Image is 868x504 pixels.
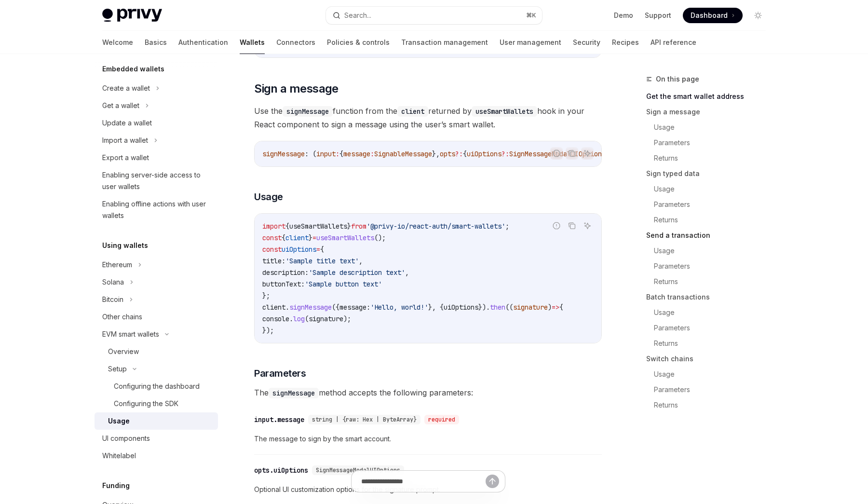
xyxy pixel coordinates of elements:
a: Enabling server-side access to user wallets [95,166,218,195]
span: = [316,245,320,254]
button: Send message [486,475,499,488]
div: input.message [254,415,304,424]
a: Enabling offline actions with user wallets [95,195,218,224]
div: Enabling offline actions with user wallets [102,198,212,221]
div: Import a wallet [102,135,148,146]
a: Sign a message [646,104,773,120]
span: , [405,268,409,277]
span: client [285,233,309,242]
span: { [320,245,324,254]
div: Search... [344,10,371,21]
a: Returns [646,150,773,166]
span: { [282,233,285,242]
span: } [309,233,312,242]
button: Search...⌘K [326,7,542,24]
a: Switch chains [646,351,773,367]
span: message: [339,303,370,312]
span: Usage [254,190,283,204]
button: Setup [95,360,218,378]
a: Recipes [612,31,639,54]
a: Welcome [102,31,133,54]
div: Enabling server-side access to user wallets [102,169,212,192]
span: ) [548,303,552,312]
span: { [559,303,563,312]
div: Export a wallet [102,152,149,163]
span: ( [305,314,309,323]
span: then [490,303,505,312]
code: useSmartWallets [472,106,537,117]
a: Parameters [646,135,773,150]
button: EVM smart wallets [95,326,218,343]
h5: Using wallets [102,240,148,251]
button: Ask AI [581,219,594,232]
a: Returns [646,336,773,351]
a: Returns [646,397,773,413]
button: Create a wallet [95,80,218,97]
span: uiOptions [282,245,316,254]
div: Usage [108,415,130,427]
span: The message to sign by the smart account. [254,433,602,445]
button: Get a wallet [95,97,218,114]
span: ?: [455,150,463,158]
a: Usage [646,367,773,382]
span: signMessage [262,150,305,158]
span: }, [432,150,440,158]
a: Usage [646,120,773,135]
a: Connectors [276,31,315,54]
a: Security [573,31,600,54]
span: { [463,150,467,158]
span: , [359,257,363,265]
button: Solana [95,273,218,291]
span: SignableMessage [374,150,432,158]
a: Support [645,11,671,20]
a: Parameters [646,320,773,336]
a: Policies & controls [327,31,390,54]
button: Ask AI [581,147,594,160]
span: (( [505,303,513,312]
a: Usage [646,243,773,259]
div: Other chains [102,311,142,323]
div: Ethereum [102,259,132,271]
span: 'Sample description text' [309,268,405,277]
span: (); [374,233,386,242]
span: opts [440,150,455,158]
span: => [552,303,559,312]
a: Overview [95,343,218,360]
a: Usage [646,181,773,197]
a: Authentication [178,31,228,54]
span: On this page [656,73,699,85]
div: Overview [108,346,139,357]
span: }). [478,303,490,312]
span: ?: [502,150,509,158]
span: : [370,150,374,158]
div: EVM smart wallets [102,328,159,340]
a: Basics [145,31,167,54]
button: Ethereum [95,256,218,273]
span: log [293,314,305,323]
span: description: [262,268,309,277]
a: Sign typed data [646,166,773,181]
a: UI components [95,430,218,447]
span: useSmartWallets [289,222,347,231]
span: 'Sample title text' [285,257,359,265]
a: Export a wallet [95,149,218,166]
a: Whitelabel [95,447,218,464]
a: User management [500,31,561,54]
a: Usage [646,305,773,320]
span: ); [343,314,351,323]
span: uiOptions [444,303,478,312]
span: : ( [305,150,316,158]
span: uiOptions [467,150,502,158]
span: client [262,303,285,312]
div: Setup [108,363,127,375]
span: title: [262,257,285,265]
span: { [285,222,289,231]
span: Sign a message [254,81,339,96]
span: signature [309,314,343,323]
div: opts.uiOptions [254,465,308,475]
span: ; [505,222,509,231]
a: Configuring the dashboard [95,378,218,395]
span: SignMessageModalUIOptions [509,150,606,158]
button: Toggle dark mode [750,8,766,23]
button: Report incorrect code [550,147,563,160]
